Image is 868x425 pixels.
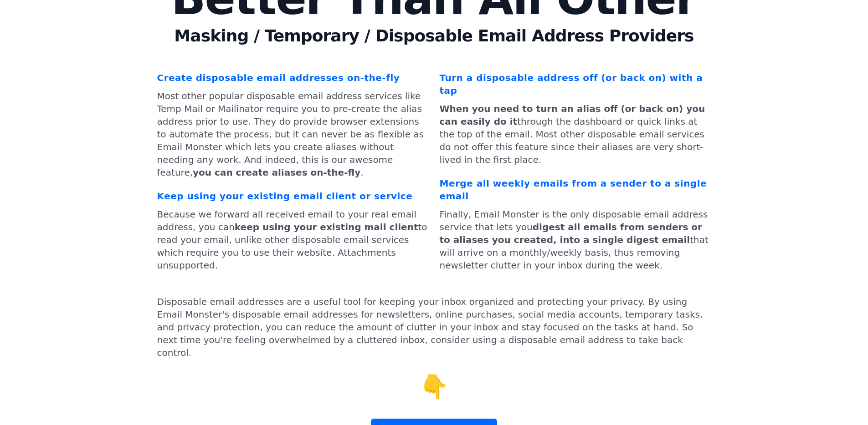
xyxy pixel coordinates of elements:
div: Turn a disposable address off (or back on) with a tap [440,71,711,97]
div: Merge all weekly emails from a sender to a single email [440,177,711,202]
p: Disposable email addresses are a useful tool for keeping your inbox organized and protecting your... [152,295,717,359]
b: When you need to turn an alias off (or back on) you can easily do it [440,103,705,127]
b: keep using your existing mail client [235,222,418,233]
div: Create disposable email addresses on-the-fly [157,71,429,84]
p: Most other popular disposable email address services like Temp Mail or Mailinator require you to ... [157,90,429,179]
p: Finally, Email Monster is the only disposable email address service that lets you that will arriv... [440,208,711,272]
b: you can create aliases on-the-fly [193,167,360,178]
h1: Masking / Temporary / Disposable Email Address Providers [152,28,717,55]
p: through the dashboard or quick links at the top of the email. Most other disposable email service... [440,102,711,166]
b: digest all emails from senders or to aliases you created, into a single digest email [440,222,702,245]
p: 👇 [152,370,717,404]
p: Because we forward all received email to your real email address, you can to read your email, unl... [157,208,429,272]
div: Keep using your existing email client or service [157,190,429,202]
